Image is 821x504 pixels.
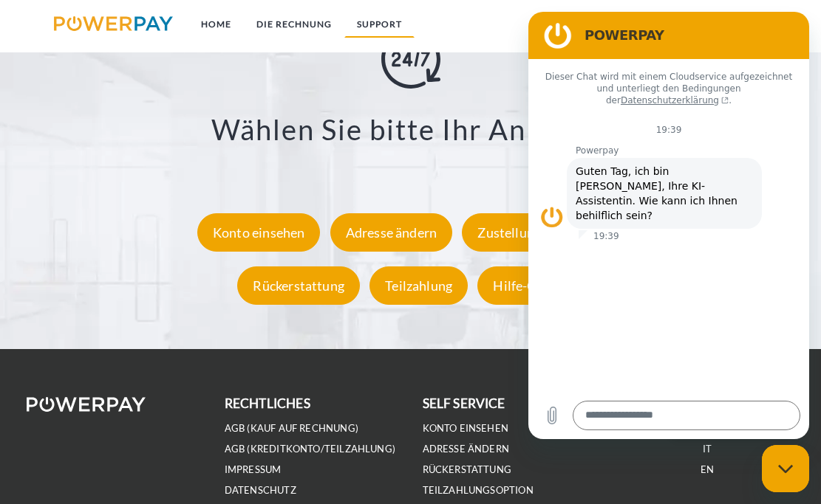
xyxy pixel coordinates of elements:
[381,30,440,89] img: online-shopping.svg
[225,443,395,455] a: AGB (Kreditkonto/Teilzahlung)
[225,396,310,411] b: rechtliches
[701,463,714,476] a: EN
[234,277,364,294] a: Rückerstattung
[423,422,509,435] a: Konto einsehen
[7,112,814,148] h3: Wählen Sie bitte Ihr Anliegen
[327,224,457,241] a: Adresse ändern
[225,463,282,476] a: IMPRESSUM
[691,11,737,38] a: agb
[344,11,415,38] a: SUPPORT
[458,224,627,241] a: Zustellungsart ändern
[423,443,510,455] a: Adresse ändern
[528,12,809,439] iframe: Messaging-Fenster
[244,11,344,38] a: DIE RECHNUNG
[474,277,587,294] a: Hilfe-Center
[330,213,453,252] div: Adresse ändern
[194,224,324,241] a: Konto einsehen
[54,16,173,31] img: logo-powerpay.svg
[27,397,146,412] img: logo-powerpay-white.svg
[423,463,512,476] a: Rückerstattung
[423,396,505,411] b: self service
[188,11,244,38] a: Home
[225,422,358,435] a: AGB (Kauf auf Rechnung)
[703,443,712,455] a: IT
[197,213,321,252] div: Konto einsehen
[762,445,809,492] iframe: Schaltfläche zum Öffnen des Messaging-Fensters; Konversation läuft
[462,213,624,252] div: Zustellungsart ändern
[225,484,296,497] a: DATENSCHUTZ
[369,266,468,305] div: Teilzahlung
[477,266,583,305] div: Hilfe-Center
[366,277,471,294] a: Teilzahlung
[237,266,360,305] div: Rückerstattung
